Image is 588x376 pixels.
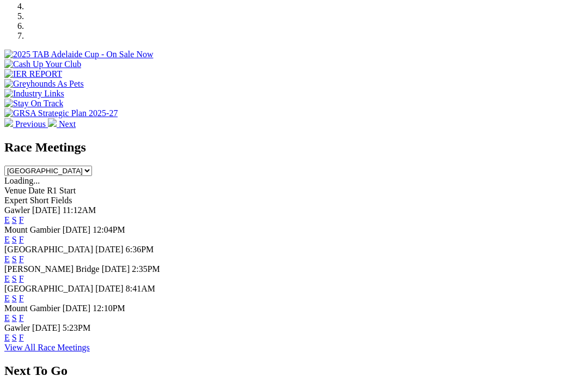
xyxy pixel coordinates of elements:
span: 2:35PM [132,264,160,274]
a: S [12,274,17,283]
a: E [4,254,10,264]
span: 6:36PM [126,245,154,254]
a: F [19,254,24,264]
span: Gawler [4,323,30,332]
img: 2025 TAB Adelaide Cup - On Sale Now [4,50,154,59]
a: E [4,274,10,283]
a: F [19,274,24,283]
span: [DATE] [95,284,124,293]
img: chevron-left-pager-white.svg [4,118,13,127]
h2: Race Meetings [4,140,584,155]
a: F [19,235,24,244]
span: [DATE] [95,245,124,254]
a: View All Race Meetings [4,343,90,352]
span: Fields [51,196,72,205]
a: S [12,294,17,303]
a: F [19,313,24,323]
a: E [4,235,10,244]
span: Mount Gambier [4,304,60,313]
img: IER REPORT [4,69,62,79]
span: Loading... [4,176,40,185]
span: 12:10PM [93,304,125,313]
span: Short [30,196,49,205]
a: E [4,294,10,303]
img: Greyhounds As Pets [4,79,84,89]
span: [DATE] [63,304,91,313]
a: S [12,215,17,225]
span: 12:04PM [93,225,125,234]
span: [DATE] [32,205,60,215]
a: F [19,294,24,303]
img: Industry Links [4,89,64,99]
a: Previous [4,119,48,129]
a: S [12,254,17,264]
img: Stay On Track [4,99,63,108]
span: R1 Start [47,186,76,195]
span: [DATE] [102,264,130,274]
img: GRSA Strategic Plan 2025-27 [4,108,118,118]
span: [DATE] [32,323,60,332]
img: Cash Up Your Club [4,59,81,69]
span: Gawler [4,205,30,215]
span: Date [28,186,45,195]
a: E [4,333,10,342]
span: [GEOGRAPHIC_DATA] [4,284,93,293]
a: Next [48,119,76,129]
span: Previous [15,119,46,129]
a: F [19,215,24,225]
a: S [12,235,17,244]
a: S [12,333,17,342]
span: 5:23PM [63,323,91,332]
a: S [12,313,17,323]
span: Mount Gambier [4,225,60,234]
span: Next [59,119,76,129]
a: F [19,333,24,342]
a: E [4,313,10,323]
img: chevron-right-pager-white.svg [48,118,57,127]
span: [DATE] [63,225,91,234]
span: Venue [4,186,26,195]
span: Expert [4,196,28,205]
span: 11:12AM [63,205,96,215]
span: [GEOGRAPHIC_DATA] [4,245,93,254]
a: E [4,215,10,225]
span: 8:41AM [126,284,155,293]
span: [PERSON_NAME] Bridge [4,264,100,274]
